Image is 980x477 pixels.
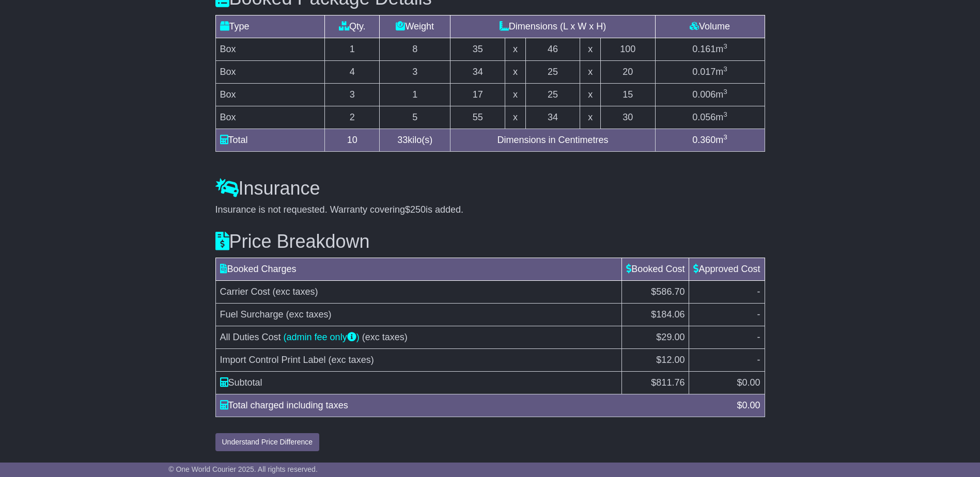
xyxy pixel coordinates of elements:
span: 0.00 [742,377,760,388]
td: 1 [380,83,450,106]
span: 0.006 [692,89,715,100]
span: $12.00 [656,355,685,365]
td: 15 [600,83,655,106]
span: 0.360 [692,135,715,145]
td: 17 [450,83,505,106]
span: 0.056 [692,112,715,122]
td: Dimensions (L x W x H) [450,15,655,38]
span: Carrier Cost [220,287,270,297]
td: x [580,38,600,60]
td: 5 [380,106,450,129]
span: (exc taxes) [273,287,318,297]
sup: 3 [723,65,727,73]
td: Box [215,83,325,106]
td: x [505,60,525,83]
td: 8 [380,38,450,60]
h3: Insurance [215,178,765,199]
td: Total [215,129,325,151]
td: Volume [655,15,765,38]
span: - [757,355,760,365]
td: 34 [450,60,505,83]
span: - [757,309,760,320]
a: (admin fee only) [284,332,360,342]
td: 25 [525,83,580,106]
td: 25 [525,60,580,83]
td: 46 [525,38,580,60]
td: Box [215,38,325,60]
span: $29.00 [656,332,685,342]
span: - [757,287,760,297]
span: $586.70 [651,287,685,297]
td: 4 [325,60,380,83]
td: m [655,106,765,129]
span: 0.00 [742,400,760,410]
div: Total charged including taxes [215,399,732,412]
span: Import Control Print Label [220,355,326,365]
td: Box [215,106,325,129]
td: 55 [450,106,505,129]
sup: 3 [723,88,727,96]
span: 0.161 [692,44,715,54]
td: Approved Cost [689,258,765,281]
td: Box [215,60,325,83]
span: (exc taxes) [286,309,332,320]
span: Fuel Surcharge [220,309,284,320]
td: x [580,60,600,83]
td: 30 [600,106,655,129]
td: 35 [450,38,505,60]
td: 2 [325,106,380,129]
h3: Price Breakdown [215,231,765,252]
sup: 3 [723,133,727,141]
td: x [580,106,600,129]
td: Booked Cost [622,258,689,281]
span: 33 [397,135,408,145]
td: $ [622,372,689,394]
span: $250 [405,204,426,215]
td: m [655,83,765,106]
td: Booked Charges [215,258,622,281]
td: 1 [325,38,380,60]
td: kilo(s) [380,129,450,151]
td: m [655,129,765,151]
td: Subtotal [215,372,622,394]
td: Dimensions in Centimetres [450,129,655,151]
td: Weight [380,15,450,38]
td: x [580,83,600,106]
sup: 3 [723,42,727,50]
td: 3 [380,60,450,83]
td: Qty. [325,15,380,38]
td: 100 [600,38,655,60]
td: 10 [325,129,380,151]
td: x [505,106,525,129]
span: (exc taxes) [362,332,408,342]
span: (exc taxes) [329,355,374,365]
td: m [655,38,765,60]
td: x [505,83,525,106]
span: - [757,332,760,342]
span: © One World Courier 2025. All rights reserved. [168,465,318,473]
td: 20 [600,60,655,83]
div: $ [732,399,765,412]
td: Type [215,15,325,38]
td: m [655,60,765,83]
span: All Duties Cost [220,332,281,342]
td: 3 [325,83,380,106]
sup: 3 [723,110,727,118]
td: x [505,38,525,60]
div: Insurance is not requested. Warranty covering is added. [215,204,765,216]
td: 34 [525,106,580,129]
td: $ [689,372,765,394]
span: 0.017 [692,67,715,77]
button: Understand Price Difference [215,433,320,451]
span: $184.06 [651,309,685,320]
span: 811.76 [656,377,685,388]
